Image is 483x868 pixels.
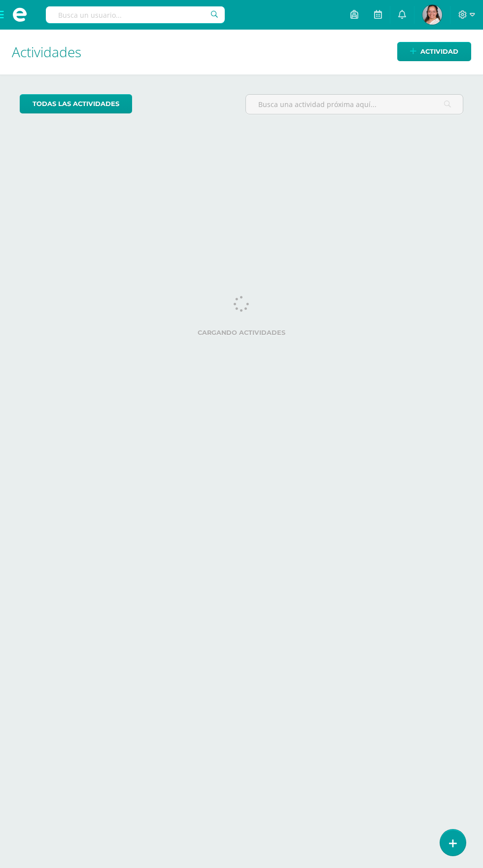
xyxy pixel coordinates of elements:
[46,6,225,23] input: Busca un usuario...
[12,30,471,74] h1: Actividades
[397,42,471,61] a: Actividad
[422,5,442,25] img: dc5ff4e07cc4005fde0d66d8b3792a65.png
[420,42,458,61] span: Actividad
[20,94,132,113] a: todas las Actividades
[246,95,463,114] input: Busca una actividad próxima aquí...
[20,329,463,336] label: Cargando actividades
